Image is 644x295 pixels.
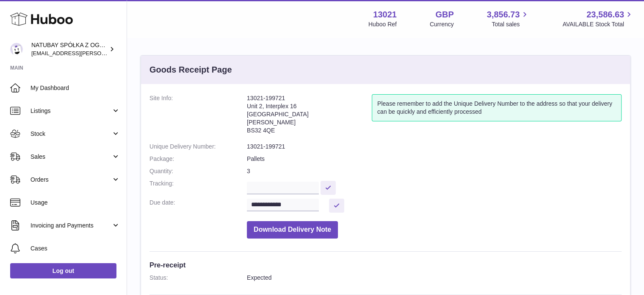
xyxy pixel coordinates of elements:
address: 13021-199721 Unit 2, Interplex 16 [GEOGRAPHIC_DATA] [PERSON_NAME] BS32 4QE [247,94,372,138]
span: Invoicing and Payments [30,222,111,230]
dd: 3 [247,167,622,175]
span: Stock [30,130,111,138]
dt: Status: [149,274,247,282]
span: My Dashboard [30,84,120,92]
span: Listings [30,107,111,115]
span: Usage [30,199,120,207]
span: AVAILABLE Stock Total [562,20,634,28]
dt: Unique Delivery Number: [149,143,247,151]
span: 3,856.73 [487,9,520,20]
dd: Pallets [247,155,622,163]
dd: Expected [247,274,622,282]
span: Total sales [492,20,529,28]
a: 3,856.73 Total sales [487,9,530,28]
dt: Package: [149,155,247,163]
img: kacper.antkowski@natubay.pl [10,43,23,56]
h3: Pre-receipt [149,260,622,270]
span: Orders [30,176,111,184]
button: Download Delivery Note [247,221,338,239]
span: [EMAIL_ADDRESS][PERSON_NAME][DOMAIN_NAME] [31,50,170,56]
span: Cases [30,244,120,253]
strong: GBP [435,9,453,20]
div: Please remember to add the Unique Delivery Number to the address so that your delivery can be qui... [372,94,622,121]
dt: Site Info: [149,94,247,138]
a: Log out [10,263,116,278]
div: NATUBAY SPÓŁKA Z OGRANICZONĄ ODPOWIEDZIALNOŚCIĄ [31,41,108,57]
div: Huboo Ref [368,20,397,28]
h3: Goods Receipt Page [149,64,232,76]
span: Sales [30,153,111,161]
dt: Tracking: [149,180,247,194]
a: 23,586.63 AVAILABLE Stock Total [562,9,634,28]
strong: 13021 [373,9,397,20]
div: Currency [430,20,454,28]
span: 23,586.63 [586,9,624,20]
dd: 13021-199721 [247,143,622,151]
dt: Quantity: [149,167,247,175]
dt: Due date: [149,199,247,213]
